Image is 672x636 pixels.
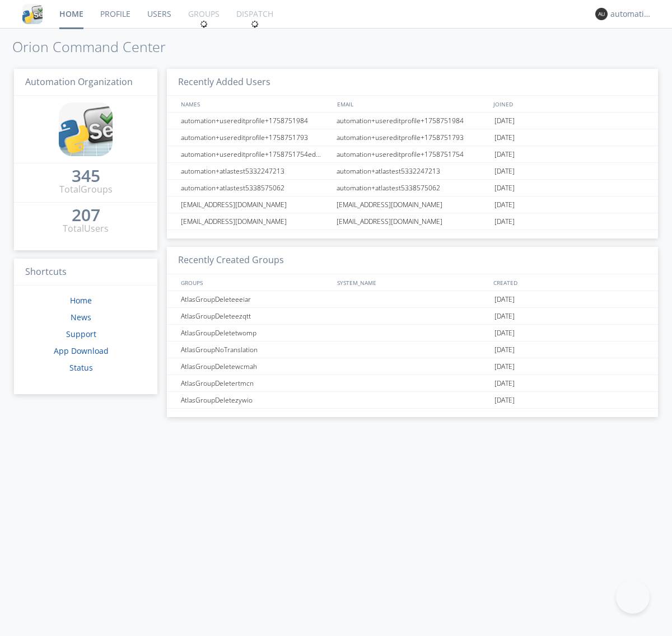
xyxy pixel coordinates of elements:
div: 207 [72,209,100,221]
img: spin.svg [251,20,259,28]
div: SYSTEM_NAME [334,274,491,291]
a: Home [70,295,92,306]
a: App Download [54,345,109,356]
span: [DATE] [494,392,515,409]
div: automation+atlas0017 [610,8,652,20]
img: cddb5a64eb264b2086981ab96f4c1ba7 [59,102,113,156]
div: automation+usereditprofile+1758751984 [178,113,333,129]
a: AtlasGroupDeletetwomp[DATE] [167,325,658,342]
span: [DATE] [494,342,515,358]
span: [DATE] [494,325,515,342]
a: automation+usereditprofile+1758751754editedautomation+usereditprofile+1758751754automation+usered... [167,146,658,163]
div: NAMES [178,96,332,112]
div: CREATED [491,274,647,291]
div: AtlasGroupDeletewcmah [178,358,333,375]
a: News [71,312,91,322]
div: AtlasGroupDeletezywio [178,392,333,408]
div: [EMAIL_ADDRESS][DOMAIN_NAME] [334,197,492,213]
a: automation+atlastest5338575062automation+atlastest5338575062[DATE] [167,180,658,197]
a: [EMAIL_ADDRESS][DOMAIN_NAME][EMAIL_ADDRESS][DOMAIN_NAME][DATE] [167,197,658,213]
div: automation+usereditprofile+1758751793 [334,129,492,146]
img: spin.svg [200,20,208,28]
span: Automation Organization [25,76,133,88]
div: JOINED [491,96,647,112]
a: AtlasGroupDeletezywio[DATE] [167,392,658,409]
a: AtlasGroupDeletertmcn[DATE] [167,375,658,392]
div: automation+usereditprofile+1758751754 [334,146,492,162]
div: AtlasGroupNoTranslation [178,342,333,358]
div: Total Groups [59,183,113,196]
h3: Shortcuts [14,259,157,286]
div: [EMAIL_ADDRESS][DOMAIN_NAME] [178,213,333,230]
div: AtlasGroupDeletetwomp [178,325,333,341]
a: AtlasGroupDeleteeeiar[DATE] [167,291,658,308]
div: AtlasGroupDeleteezqtt [178,308,333,324]
span: [DATE] [494,180,515,197]
div: automation+usereditprofile+1758751754editedautomation+usereditprofile+1758751754 [178,146,333,162]
img: 373638.png [595,8,608,20]
span: [DATE] [494,291,515,308]
a: Status [69,362,93,373]
iframe: Toggle Customer Support [616,580,650,614]
h3: Recently Added Users [167,69,658,96]
div: automation+usereditprofile+1758751793 [178,129,333,146]
a: [EMAIL_ADDRESS][DOMAIN_NAME][EMAIL_ADDRESS][DOMAIN_NAME][DATE] [167,213,658,230]
a: AtlasGroupNoTranslation[DATE] [167,342,658,358]
img: cddb5a64eb264b2086981ab96f4c1ba7 [22,4,43,24]
div: automation+atlastest5332247213 [178,163,333,179]
span: [DATE] [494,213,515,230]
a: automation+usereditprofile+1758751793automation+usereditprofile+1758751793[DATE] [167,129,658,146]
span: [DATE] [494,146,515,163]
span: [DATE] [494,129,515,146]
span: [DATE] [494,197,515,213]
h3: Recently Created Groups [167,247,658,274]
div: [EMAIL_ADDRESS][DOMAIN_NAME] [178,197,333,213]
div: automation+atlastest5338575062 [334,180,492,196]
a: 207 [72,209,100,222]
span: [DATE] [494,358,515,375]
a: automation+atlastest5332247213automation+atlastest5332247213[DATE] [167,163,658,180]
div: automation+atlastest5332247213 [334,163,492,179]
div: automation+usereditprofile+1758751984 [334,113,492,129]
div: EMAIL [334,96,491,112]
div: automation+atlastest5338575062 [178,180,333,196]
a: automation+usereditprofile+1758751984automation+usereditprofile+1758751984[DATE] [167,113,658,129]
div: AtlasGroupDeleteeeiar [178,291,333,307]
div: Total Users [63,222,109,235]
span: [DATE] [494,163,515,180]
a: AtlasGroupDeleteezqtt[DATE] [167,308,658,325]
a: Support [66,329,96,339]
span: [DATE] [494,308,515,325]
div: GROUPS [178,274,332,291]
div: AtlasGroupDeletertmcn [178,375,333,391]
a: 345 [72,170,100,183]
a: AtlasGroupDeletewcmah[DATE] [167,358,658,375]
div: 345 [72,170,100,181]
div: [EMAIL_ADDRESS][DOMAIN_NAME] [334,213,492,230]
span: [DATE] [494,375,515,392]
span: [DATE] [494,113,515,129]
